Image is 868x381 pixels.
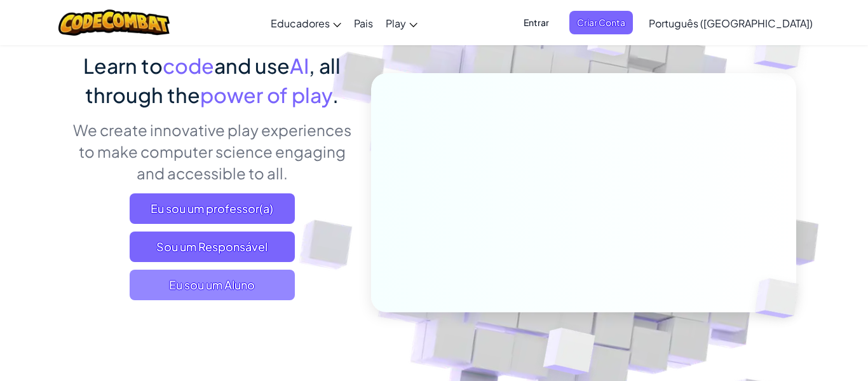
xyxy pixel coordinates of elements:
[642,6,819,40] a: Português ([GEOGRAPHIC_DATA])
[379,6,424,40] a: Play
[83,53,163,78] span: Learn to
[516,11,557,34] button: Entrar
[290,53,309,78] span: AI
[163,53,214,78] span: code
[130,193,295,224] a: Eu sou um professor(a)
[214,53,290,78] span: and use
[332,82,339,107] span: .
[271,17,330,30] span: Educadores
[72,119,352,184] p: We create innovative play experiences to make computer science engaging and accessible to all.
[649,17,813,30] span: Português ([GEOGRAPHIC_DATA])
[58,10,170,36] img: CodeCombat logo
[264,6,348,40] a: Educadores
[130,232,295,262] a: Sou um Responsável
[734,252,829,345] img: Overlap cubes
[386,17,406,30] span: Play
[200,82,332,107] span: power of play
[130,270,295,300] button: Eu sou um Aluno
[569,11,633,34] button: Criar Conta
[348,6,379,40] a: Pais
